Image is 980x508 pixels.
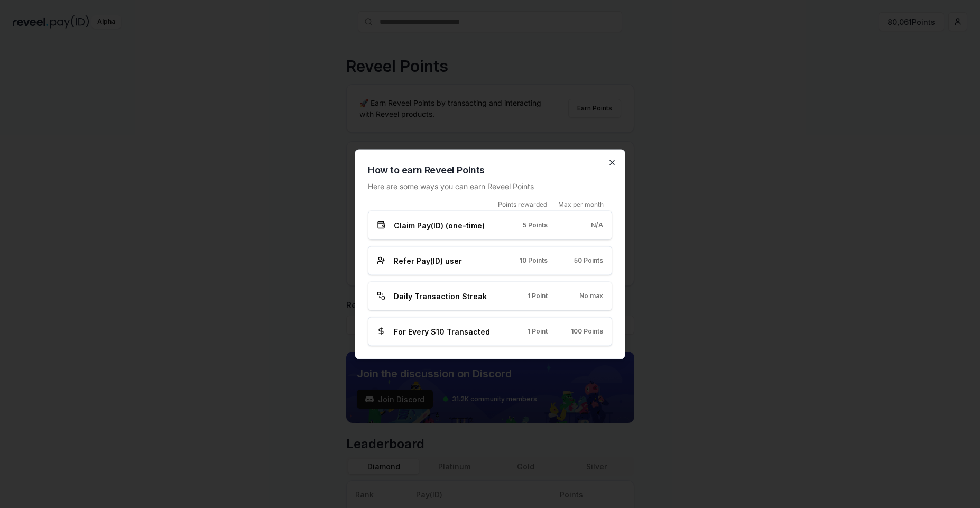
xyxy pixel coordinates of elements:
span: Max per month [558,200,604,208]
span: 50 Points [574,256,603,265]
h2: How to earn Reveel Points [368,162,612,177]
span: No max [579,292,603,300]
span: Daily Transaction Streak [394,290,487,301]
span: 5 Points [523,221,548,229]
span: Refer Pay(ID) user [394,255,462,266]
span: 1 Point [528,327,548,336]
span: 1 Point [528,292,548,300]
span: 10 Points [520,256,548,265]
span: Points rewarded [498,200,547,208]
span: For Every $10 Transacted [394,326,490,337]
span: N/A [591,221,603,229]
span: Claim Pay(ID) (one-time) [394,219,485,230]
span: 100 Points [571,327,603,336]
p: Here are some ways you can earn Reveel Points [368,180,612,191]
